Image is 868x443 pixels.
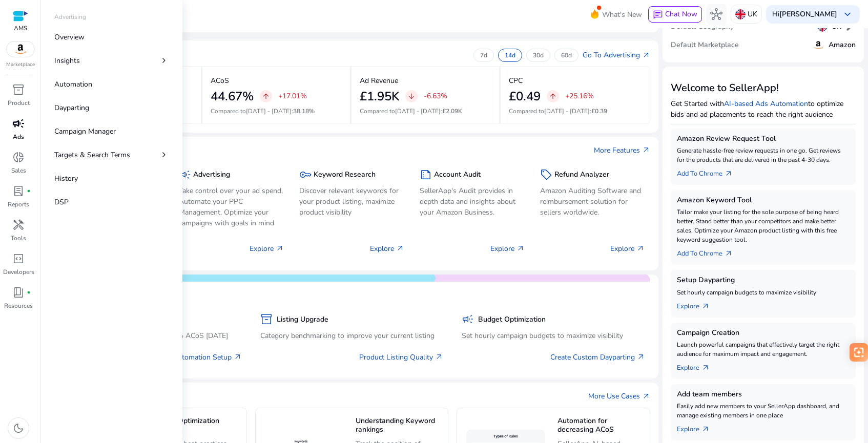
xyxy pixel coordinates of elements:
h5: Listing Optimization [154,417,241,435]
p: Category benchmarking to improve your current listing [260,330,444,341]
span: fiber_manual_record [27,290,31,294]
p: Resources [4,301,33,310]
span: keyboard_arrow_down [841,8,854,20]
p: SellerApp's Audit provides in depth data and insights about your Amazon Business. [420,185,525,218]
span: fiber_manual_record [27,189,31,193]
h5: Setup Dayparting [677,276,850,285]
span: edit [845,22,856,32]
a: Explorearrow_outward [677,420,718,434]
span: key [299,168,312,181]
a: Explorearrow_outward [677,297,718,311]
p: 30d [533,51,544,59]
p: DSP [54,197,69,207]
p: Insights [54,55,80,66]
p: Explore [370,243,404,254]
p: Explore [250,243,284,254]
p: Targets & Search Terms [54,150,130,160]
a: Product Listing Quality [359,352,443,363]
a: More Use Casesarrow_outward [588,391,650,402]
span: campaign [462,313,474,325]
p: Tailor make your listing for the sole purpose of being heard better. Stand better than your compe... [677,207,850,244]
span: arrow_outward [725,170,733,178]
button: hub [706,4,727,25]
a: Add To Chrome [677,164,741,179]
span: arrow_outward [642,392,650,400]
a: Go To Advertisingarrow_outward [583,50,650,60]
button: chatChat Now [648,6,702,23]
h2: £0.49 [509,89,541,104]
p: Take control over your ad spend, Automate your PPC Management, Optimize your campaigns with goals... [179,185,284,228]
p: Set hourly campaign budgets to maximize visibility [677,288,850,297]
p: Reports [8,200,29,209]
span: arrow_outward [276,244,284,252]
span: arrow_outward [636,244,645,252]
a: More Featuresarrow_outward [594,145,650,156]
span: arrow_outward [637,353,645,361]
span: arrow_outward [396,244,404,252]
p: +25.16% [565,93,594,100]
p: Dayparting [54,102,89,113]
h5: Refund Analyzer [554,171,609,179]
img: amazon.svg [812,39,824,51]
span: £2.09K [442,107,462,115]
p: Overview [54,32,85,43]
h5: Account Audit [434,171,481,179]
span: campaign [12,117,25,130]
h5: Budget Optimization [478,315,546,324]
h5: Amazon [829,41,856,50]
span: dark_mode [12,422,25,434]
p: Product [8,98,30,108]
p: Hi [772,11,837,18]
p: Compared to : [211,107,342,116]
a: Add To Chrome [677,244,741,259]
span: campaign [179,168,191,181]
p: 60d [561,51,572,59]
p: Marketplace [6,61,35,69]
span: chevron_right [159,150,169,160]
p: Campaign Manager [54,126,116,137]
span: arrow_outward [725,249,733,258]
span: chat [653,10,663,20]
span: lab_profile [12,185,25,197]
p: Get Started with to optimize bids and ad placements to reach the right audience [671,98,856,120]
span: handyman [12,219,25,231]
span: arrow_outward [642,146,650,154]
h5: Amazon Keyword Tool [677,196,850,205]
h2: 44.67% [211,89,254,104]
p: AMS [13,24,28,33]
span: inventory_2 [12,83,25,96]
h5: Listing Upgrade [277,315,328,324]
p: Advertising [54,12,86,22]
a: Explorearrow_outward [677,358,718,373]
p: Explore [610,243,645,254]
span: arrow_outward [701,302,710,310]
p: CPC [509,75,523,86]
p: Sales [11,166,26,175]
p: +17.01% [278,93,307,100]
p: Discover relevant keywords for your product listing, maximize product visibility [299,185,404,218]
p: 14d [505,51,515,59]
p: Ads [13,132,24,141]
p: 7d [480,51,487,59]
a: Smart Automation Setup [151,352,242,363]
p: Launch powerful campaigns that effectively target the right audience for maximum impact and engag... [677,340,850,358]
span: arrow_outward [516,244,525,252]
span: sell [540,168,552,181]
span: donut_small [12,151,25,163]
h2: £1.95K [360,89,399,104]
p: Easily add new members to your SellerApp dashboard, and manage existing members in one place [677,402,850,420]
h5: Understanding Keyword rankings [356,417,443,435]
span: arrow_outward [234,353,242,361]
span: arrow_outward [701,425,710,433]
span: hub [710,8,722,20]
span: arrow_downward [407,92,416,100]
span: £0.39 [591,107,607,115]
span: arrow_upward [262,92,270,100]
p: -6.63% [424,93,447,100]
p: ACoS [211,75,229,86]
span: summarize [420,168,432,181]
h5: Keyword Research [314,171,376,179]
p: Compared to : [360,107,491,116]
h5: Campaign Creation [677,329,850,337]
span: Chat Now [665,9,697,19]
